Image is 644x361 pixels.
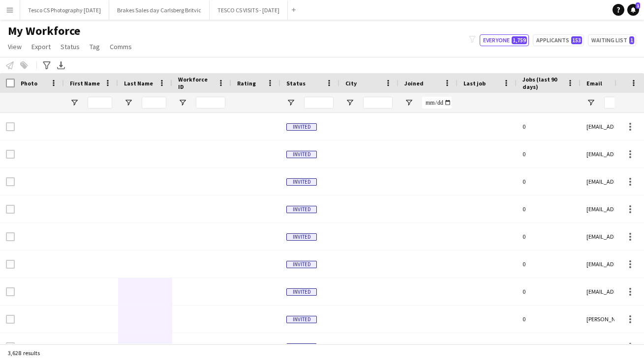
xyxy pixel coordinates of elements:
span: 153 [571,36,582,44]
span: My Workforce [8,24,80,38]
a: Export [28,40,55,53]
a: 1 [627,4,639,16]
input: Row Selection is disabled for this row (unchecked) [6,232,15,241]
span: 1,759 [512,36,527,44]
a: View [4,40,26,53]
input: City Filter Input [363,97,393,109]
a: Comms [106,40,136,53]
button: Open Filter Menu [124,98,133,107]
div: 0 [517,250,581,278]
input: Row Selection is disabled for this row (unchecked) [6,287,15,296]
span: Invited [286,151,317,158]
span: First Name [70,80,100,87]
div: 0 [517,333,581,360]
span: Workforce ID [178,76,214,90]
input: Workforce ID Filter Input [196,97,225,109]
input: Row Selection is disabled for this row (unchecked) [6,315,15,324]
input: Row Selection is disabled for this row (unchecked) [6,177,15,186]
input: First Name Filter Input [88,97,112,109]
span: Comms [110,42,132,51]
button: Open Filter Menu [178,98,187,107]
button: Open Filter Menu [586,98,595,107]
span: Photo [21,80,37,87]
span: Status [286,80,306,87]
span: Status [61,42,80,51]
span: Export [31,42,51,51]
div: 0 [517,168,581,195]
span: Last Name [124,80,153,87]
button: Open Filter Menu [70,98,79,107]
span: Invited [286,288,317,296]
input: Row Selection is disabled for this row (unchecked) [6,260,15,269]
span: Invited [286,123,317,131]
span: Last job [463,80,486,87]
div: 0 [517,195,581,222]
a: Status [57,40,84,53]
button: Applicants153 [533,34,584,46]
button: TESCO CS VISITS - [DATE] [210,0,288,20]
span: Invited [286,206,317,213]
span: Invited [286,343,317,351]
span: Email [586,80,602,87]
span: Jobs (last 90 days) [522,76,563,90]
button: Everyone1,759 [480,34,529,46]
app-action-btn: Export XLSX [55,59,67,71]
input: Row Selection is disabled for this row (unchecked) [6,150,15,159]
span: City [345,80,357,87]
span: Rating [237,80,256,87]
div: 0 [517,140,581,167]
span: Tag [90,42,100,51]
span: Invited [286,233,317,241]
span: Invited [286,261,317,268]
a: Tag [86,40,104,53]
app-action-btn: Advanced filters [41,59,53,71]
span: Joined [404,80,424,87]
div: 0 [517,305,581,333]
button: Open Filter Menu [286,98,295,107]
input: Joined Filter Input [422,97,452,109]
button: Tesco CS Photography [DATE] [20,0,109,20]
span: View [8,42,22,51]
button: Open Filter Menu [404,98,413,107]
button: Brakes Sales day Carlsberg Britvic [109,0,210,20]
input: Row Selection is disabled for this row (unchecked) [6,122,15,131]
span: 1 [629,36,634,44]
span: Invited [286,316,317,323]
div: 0 [517,278,581,305]
button: Waiting list1 [588,34,636,46]
input: Last Name Filter Input [142,97,166,109]
input: Row Selection is disabled for this row (unchecked) [6,342,15,351]
span: 1 [636,2,640,9]
div: 0 [517,223,581,250]
button: Open Filter Menu [345,98,354,107]
input: Status Filter Input [304,97,334,109]
input: Row Selection is disabled for this row (unchecked) [6,205,15,214]
span: Invited [286,178,317,186]
div: 0 [517,113,581,140]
